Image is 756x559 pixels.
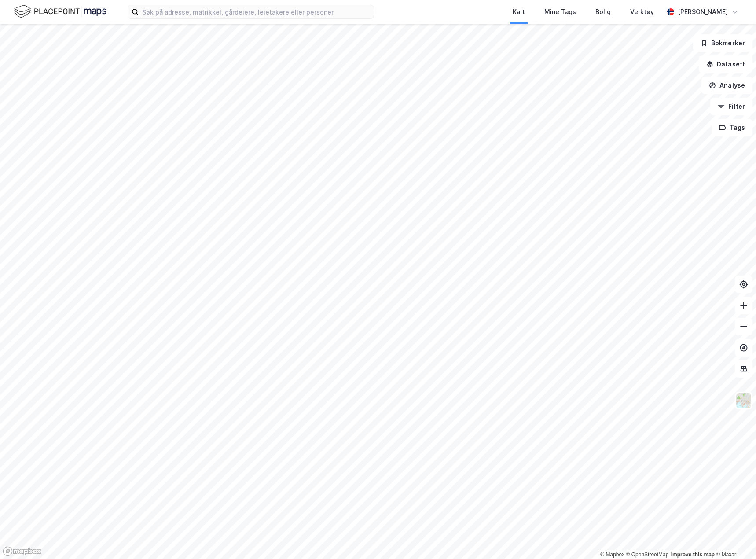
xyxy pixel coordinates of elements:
div: Verktøy [630,7,654,17]
a: OpenStreetMap [626,552,669,558]
button: Datasett [699,55,752,73]
img: Z [735,392,752,409]
img: logo.f888ab2527a4732fd821a326f86c7f29.svg [14,4,106,19]
input: Søk på adresse, matrikkel, gårdeiere, leietakere eller personer [139,5,374,18]
div: Bolig [595,7,611,17]
a: Improve this map [671,552,715,558]
button: Tags [712,119,752,136]
iframe: Chat Widget [712,517,756,559]
div: Mine Tags [544,7,576,17]
button: Filter [710,98,752,115]
div: Kontrollprogram for chat [712,517,756,559]
button: Analyse [701,77,752,94]
button: Bokmerker [693,34,752,52]
a: Mapbox homepage [3,546,41,556]
div: [PERSON_NAME] [678,7,728,17]
a: Mapbox [600,552,624,558]
div: Kart [513,7,525,17]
